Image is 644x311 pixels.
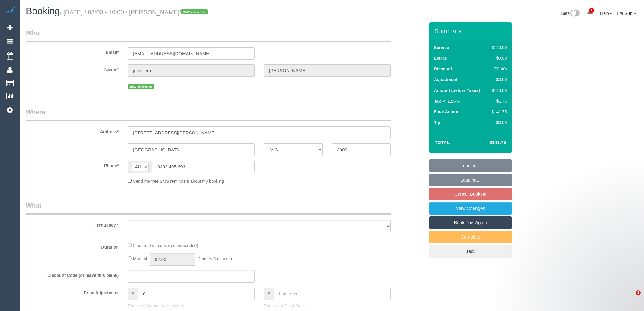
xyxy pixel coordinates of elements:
a: Back [429,245,512,258]
label: Address* [21,126,123,135]
div: $0.00 [489,55,507,61]
label: Adjustment [434,76,457,83]
span: $ [128,288,138,300]
span: new customer [128,84,154,89]
h4: $141.75 [471,140,506,145]
div: $0.00 [489,119,507,125]
div: $141.75 [489,109,507,115]
label: Frequency * [21,220,123,228]
a: Book This Again [429,216,512,229]
div: $140.00 [489,87,507,94]
img: Automaid Logo [4,6,16,15]
div: $1.75 [489,98,507,104]
img: New interface [570,10,580,18]
input: final price [274,288,391,300]
div: ($0.00) [489,66,507,72]
a: Tifa Guni [616,11,636,16]
iframe: Intercom live chat [623,290,638,305]
label: Extras [434,55,447,61]
span: 2 hours 0 minutes [198,256,232,261]
span: Booking [26,6,60,16]
span: 1 [636,290,641,295]
label: Tip [434,119,440,125]
input: Post Code* [332,143,390,156]
input: Phone* [152,161,255,173]
span: new customer [181,9,208,14]
label: Duration [21,242,123,250]
span: 1 [589,8,594,13]
strong: Total [435,140,450,145]
div: $140.00 [489,44,507,51]
input: First Name* [128,64,255,77]
small: / [DATE] / 08:00 - 10:00 / [PERSON_NAME] [60,9,209,16]
p: Enter your Final Price [264,303,391,309]
a: View Changes [429,202,512,215]
label: Service [434,44,449,51]
label: Name * [21,64,123,72]
span: / [180,9,210,16]
span: Manual [133,256,147,261]
div: $0.00 [489,76,507,83]
legend: Where [26,108,391,121]
label: Tax @ 1.25% [434,98,460,104]
legend: What [26,201,391,215]
span: $ [264,288,274,300]
input: Last Name* [264,64,391,77]
label: Discount Code (or leave this blank) [21,270,123,278]
input: Email* [128,47,255,60]
a: Beta [561,11,580,16]
a: 1 [584,6,596,19]
label: Amount (before Taxes) [434,87,480,94]
legend: Who [26,28,391,42]
p: Enter the Amount to Adjust, or [128,303,255,309]
h3: Summary [434,27,509,34]
a: Help [600,11,612,16]
label: Email* [21,47,123,55]
span: 2 hours 0 minutes (recommended) [133,243,198,248]
label: Price Adjustment [21,288,123,296]
label: Discount [434,66,452,72]
input: Suburb* [128,143,255,156]
span: Send me free SMS reminders about my booking [133,179,224,184]
label: Phone* [21,161,123,169]
label: Final Amount [434,109,461,115]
